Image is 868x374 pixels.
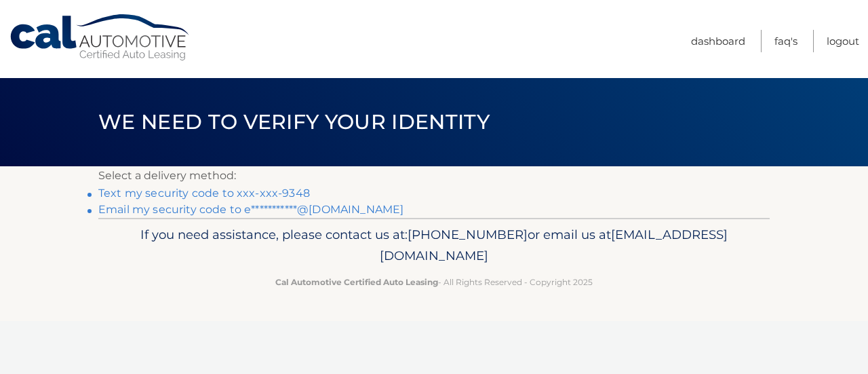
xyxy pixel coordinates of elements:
[107,275,761,289] p: - All Rights Reserved - Copyright 2025
[691,30,745,52] a: Dashboard
[408,227,528,242] span: [PHONE_NUMBER]
[98,187,310,200] a: Text my security code to xxx-xxx-9348
[275,277,438,287] strong: Cal Automotive Certified Auto Leasing
[9,14,192,62] a: Cal Automotive
[827,30,859,52] a: Logout
[98,109,490,134] span: We need to verify your identity
[774,30,797,52] a: FAQ's
[98,166,770,185] p: Select a delivery method:
[107,224,761,267] p: If you need assistance, please contact us at: or email us at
